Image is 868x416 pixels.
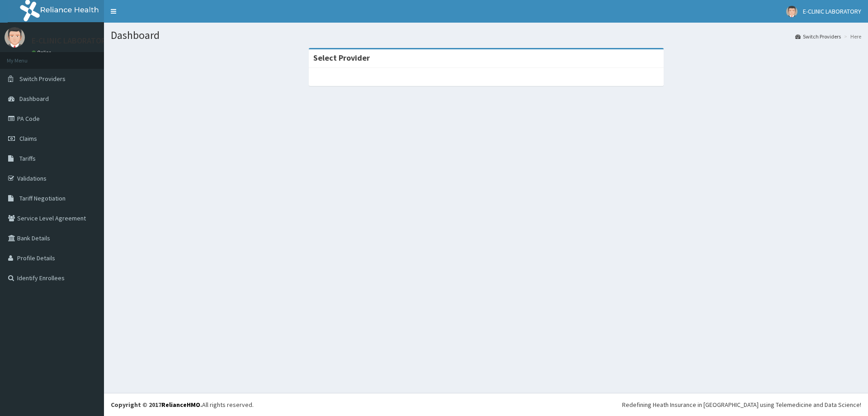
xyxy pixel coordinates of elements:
[842,33,861,40] li: Here
[313,53,370,63] strong: Select Provider
[803,7,861,15] span: E-CLINIC LABORATORY
[161,401,200,409] a: RelianceHMO
[19,75,66,83] span: Switch Providers
[786,6,797,17] img: User Image
[622,400,861,409] div: Redefining Heath Insurance in [GEOGRAPHIC_DATA] using Telemedicine and Data Science!
[104,393,868,416] footer: All rights reserved.
[19,95,49,103] span: Dashboard
[19,154,36,163] span: Tariffs
[111,29,861,41] h1: Dashboard
[795,33,841,40] a: Switch Providers
[5,27,25,48] img: User Image
[19,194,66,202] span: Tariff Negotiation
[19,134,37,143] span: Claims
[111,401,202,409] strong: Copyright © 2017 .
[32,37,110,45] p: E-CLINIC LABORATORY
[32,49,53,56] a: Online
